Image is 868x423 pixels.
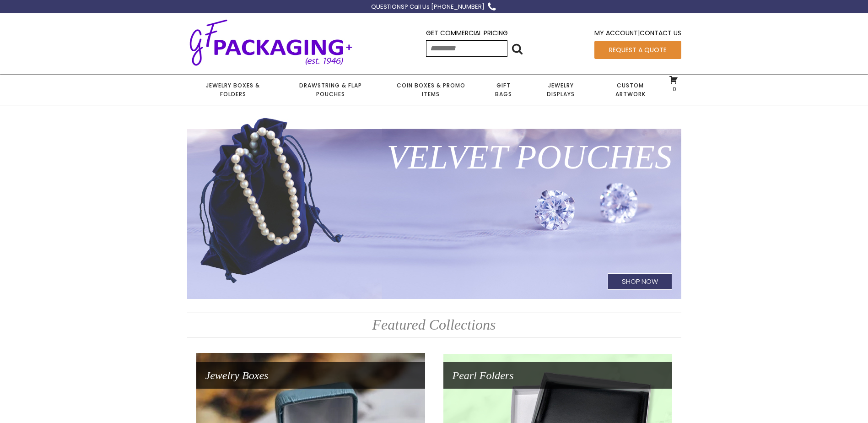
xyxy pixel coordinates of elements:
[670,85,676,93] span: 0
[594,28,681,40] div: |
[187,17,355,67] img: GF Packaging + - Established 1946
[426,28,508,38] a: Get Commercial Pricing
[187,313,681,337] h2: Featured Collections
[382,75,480,105] a: Coin Boxes & Promo Items
[187,116,681,299] a: Velvet PouchesShop Now
[187,125,681,189] h1: Velvet Pouches
[669,75,678,92] a: 0
[527,75,595,105] a: Jewelry Displays
[640,28,681,38] a: Contact Us
[608,273,672,290] h1: Shop Now
[196,362,425,389] h1: Jewelry Boxes
[595,75,666,105] a: Custom Artwork
[480,75,527,105] a: Gift Bags
[279,75,382,105] a: Drawstring & Flap Pouches
[187,75,279,105] a: Jewelry Boxes & Folders
[594,28,638,38] a: My Account
[594,41,681,59] a: Request a Quote
[443,362,672,389] h1: Pearl Folders
[371,2,485,12] div: QUESTIONS? Call Us [PHONE_NUMBER]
